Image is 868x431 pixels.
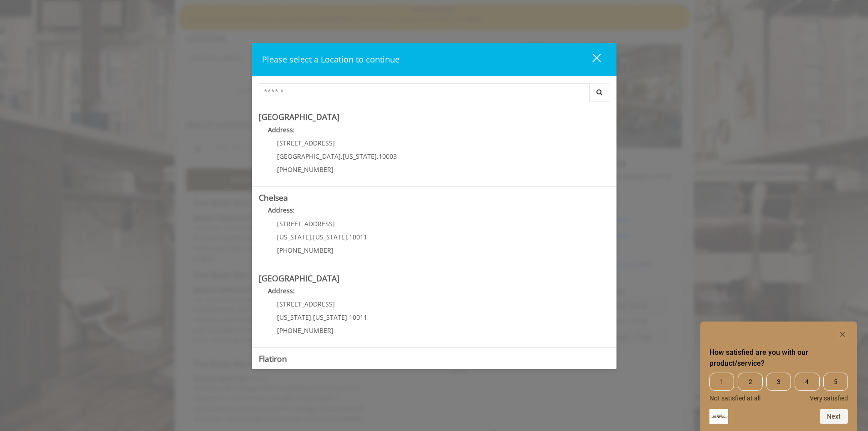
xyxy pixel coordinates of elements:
[810,395,848,402] span: Very satisfied
[262,54,400,65] span: Please select a Location to continue
[277,326,334,335] span: [PHONE_NUMBER]
[343,152,377,161] span: [US_STATE]
[259,192,288,203] b: Chelsea
[347,233,349,241] span: ,
[349,233,367,241] span: 10011
[259,353,287,364] b: Flatiron
[311,313,313,322] span: ,
[795,373,819,391] span: 4
[277,233,311,241] span: [US_STATE]
[268,125,295,134] b: Address:
[709,373,848,402] div: How satisfied are you with our product/service? Select an option from 1 to 5, with 1 being Not sa...
[738,373,762,391] span: 2
[341,152,343,161] span: ,
[259,273,339,284] b: [GEOGRAPHIC_DATA]
[277,139,335,147] span: [STREET_ADDRESS]
[766,373,791,391] span: 3
[313,233,347,241] span: [US_STATE]
[259,111,339,122] b: [GEOGRAPHIC_DATA]
[277,246,334,254] span: [PHONE_NUMBER]
[582,53,600,67] div: close dialog
[259,83,610,106] div: Center Select
[313,313,347,322] span: [US_STATE]
[594,89,605,95] i: Search button
[268,206,295,214] b: Address:
[268,286,295,295] b: Address:
[837,329,848,340] button: Hide survey
[277,313,311,322] span: [US_STATE]
[349,313,367,322] span: 10011
[277,219,335,228] span: [STREET_ADDRESS]
[575,50,606,69] button: close dialog
[709,347,848,369] h2: How satisfied are you with our product/service? Select an option from 1 to 5, with 1 being Not sa...
[820,409,848,424] button: Next question
[311,233,313,241] span: ,
[277,300,335,308] span: [STREET_ADDRESS]
[277,152,341,161] span: [GEOGRAPHIC_DATA]
[377,152,379,161] span: ,
[709,395,760,402] span: Not satisfied at all
[823,373,848,391] span: 5
[277,165,334,174] span: [PHONE_NUMBER]
[709,373,734,391] span: 1
[259,83,590,101] input: Search Center
[709,329,848,424] div: How satisfied are you with our product/service? Select an option from 1 to 5, with 1 being Not sa...
[379,152,397,161] span: 10003
[347,313,349,322] span: ,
